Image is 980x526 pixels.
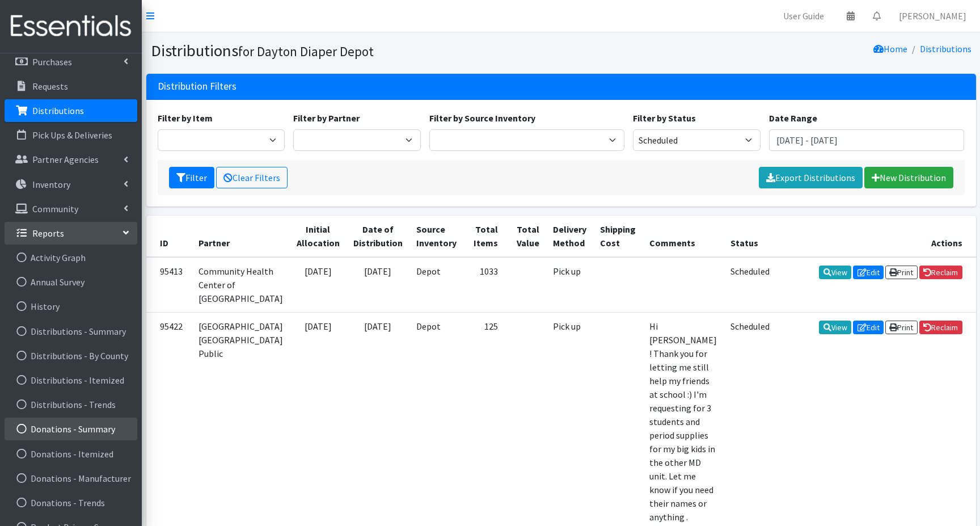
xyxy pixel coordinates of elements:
[158,111,213,125] label: Filter by Item
[238,43,374,60] small: for Dayton Diaper Depot
[724,216,776,257] th: Status
[643,216,724,257] th: Comments
[5,99,137,122] a: Distributions
[5,320,137,343] a: Distributions - Summary
[776,216,976,257] th: Actions
[769,111,817,125] label: Date Range
[919,321,962,334] a: Reclaim
[32,154,99,165] p: Partner Agencies
[151,41,557,61] h1: Distributions
[347,216,409,257] th: Date of Distribution
[32,81,68,92] p: Requests
[32,56,72,68] p: Purchases
[5,467,137,490] a: Donations - Manufacturer
[774,5,833,27] a: User Guide
[463,216,505,257] th: Total Items
[853,321,884,334] a: Edit
[5,75,137,98] a: Requests
[5,295,137,318] a: History
[169,167,214,188] button: Filter
[759,167,863,188] a: Export Distributions
[5,418,137,440] a: Donations - Summary
[819,321,851,334] a: View
[633,111,696,125] label: Filter by Status
[5,148,137,171] a: Partner Agencies
[593,216,643,257] th: Shipping Cost
[5,443,137,465] a: Donations - Itemized
[919,266,962,279] a: Reclaim
[873,43,907,54] a: Home
[32,203,78,214] p: Community
[32,228,64,239] p: Reports
[146,216,192,257] th: ID
[290,216,347,257] th: Initial Allocation
[724,257,776,313] td: Scheduled
[5,369,137,392] a: Distributions - Itemized
[409,257,463,313] td: Depot
[5,173,137,196] a: Inventory
[5,491,137,514] a: Donations - Trends
[819,266,851,279] a: View
[505,216,546,257] th: Total Value
[5,246,137,269] a: Activity Graph
[853,266,884,279] a: Edit
[5,7,137,45] img: HumanEssentials
[546,216,593,257] th: Delivery Method
[347,257,409,313] td: [DATE]
[32,129,112,141] p: Pick Ups & Deliveries
[429,111,535,125] label: Filter by Source Inventory
[192,216,290,257] th: Partner
[293,111,360,125] label: Filter by Partner
[864,167,953,188] a: New Distribution
[5,124,137,146] a: Pick Ups & Deliveries
[769,129,965,151] input: January 1, 2011 - December 31, 2011
[546,257,593,313] td: Pick up
[32,179,70,190] p: Inventory
[463,257,505,313] td: 1033
[5,393,137,416] a: Distributions - Trends
[32,105,84,116] p: Distributions
[5,51,137,73] a: Purchases
[290,257,347,313] td: [DATE]
[885,266,918,279] a: Print
[5,222,137,245] a: Reports
[890,5,975,27] a: [PERSON_NAME]
[192,257,290,313] td: Community Health Center of [GEOGRAPHIC_DATA]
[920,43,971,54] a: Distributions
[5,344,137,367] a: Distributions - By County
[146,257,192,313] td: 95413
[885,321,918,334] a: Print
[216,167,288,188] a: Clear Filters
[5,271,137,293] a: Annual Survey
[5,197,137,220] a: Community
[158,81,236,92] h3: Distribution Filters
[409,216,463,257] th: Source Inventory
